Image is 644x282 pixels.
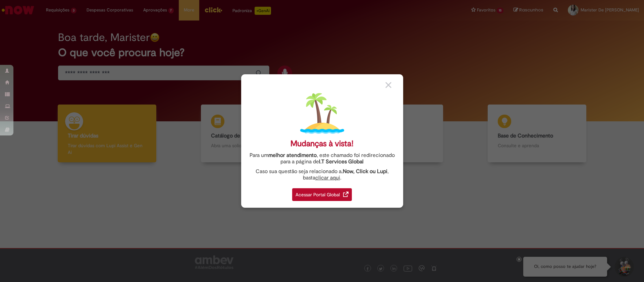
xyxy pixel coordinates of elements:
[319,155,364,165] a: I.T Services Global
[246,152,398,165] div: Para um , este chamado foi redirecionado para a página de
[292,188,352,201] div: Acessar Portal Global
[268,152,317,159] strong: melhor atendimento
[343,192,348,197] img: redirect_link.png
[315,171,340,181] a: clicar aqui
[292,185,352,201] a: Acessar Portal Global
[385,82,391,88] img: close_button_grey.png
[341,168,387,175] strong: .Now, Click ou Lupi
[300,91,344,135] img: island.png
[290,139,354,149] div: Mudanças à vista!
[246,168,398,181] div: Caso sua questão seja relacionado a , basta .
